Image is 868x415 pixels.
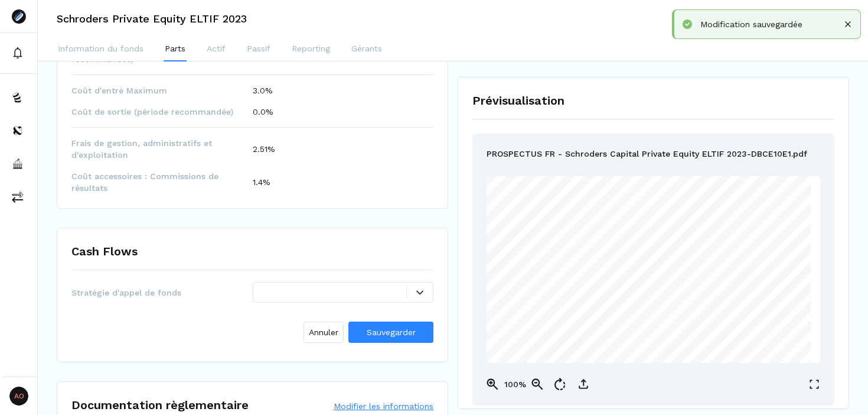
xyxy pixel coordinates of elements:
button: Actif [205,38,227,61]
p: Gérants [351,43,382,55]
span: Juin 2025 [655,221,686,228]
button: Parts [164,38,187,61]
span: Coût accessoires : Commissions de résultats [71,170,253,194]
h1: Cash Flows [71,242,138,260]
button: funds [2,83,35,112]
p: Information du fonds [58,43,143,55]
h3: Schroders Private Equity ELTIF 2023 [57,14,247,24]
button: Reporting [291,38,331,61]
span: Frais de gestion, administratifs et d'exploitation [71,137,253,161]
p: PROSPECTUS FR - Schroders Capital Private Equity ELTIF 2023-DBCE10E1.pdf [487,148,807,162]
span: Schroders Capital [655,193,756,205]
img: funds [12,92,24,103]
div: Modification sauvegardée [700,18,841,30]
span: AO [9,387,28,406]
p: 100% [503,378,527,391]
button: Gérants [350,38,383,61]
p: 1.4% [253,176,270,188]
p: 3.0% [253,85,273,96]
span: Prospectus [655,207,717,219]
span: Sauvegarder [367,328,416,337]
h1: Documentation règlementaire [71,396,249,414]
span: Coût d'entré Maximum [71,85,253,96]
p: Reporting [292,43,330,55]
p: Parts [165,43,185,55]
button: Passif [246,38,272,61]
span: Coût de sortie (période recommandée) [71,106,253,118]
p: Passif [247,43,270,55]
img: distributors [12,125,24,137]
p: 0.0% [253,106,273,118]
h1: Prévisualisation [472,92,834,109]
button: distributors [2,116,35,145]
button: Annuler [304,322,344,343]
span: [GEOGRAPHIC_DATA] [655,261,786,273]
img: asset-managers [12,158,24,170]
span: Annuler [309,326,338,339]
button: asset-managers [2,150,35,178]
p: 2.51% [253,143,275,155]
p: Actif [207,43,226,55]
button: Information du fonds [57,38,145,61]
button: Modifier les informations [334,400,433,412]
button: commissions [2,183,35,211]
img: commissions [12,191,24,203]
span: Stratégie d'appel de fonds [71,287,253,299]
button: Sauvegarder [348,322,433,343]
